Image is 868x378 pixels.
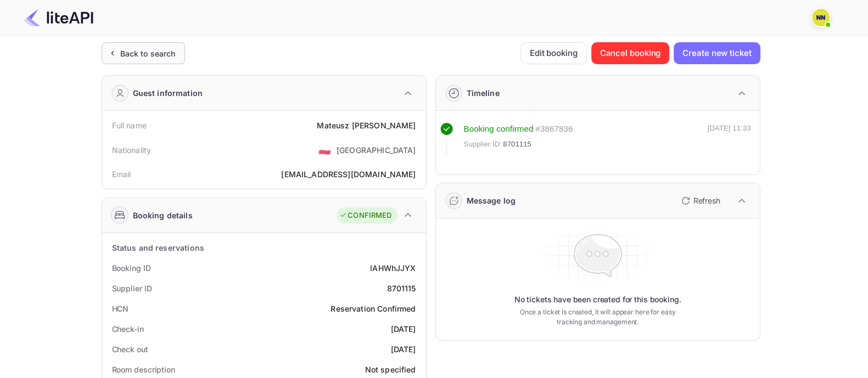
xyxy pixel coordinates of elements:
div: Check out [112,343,148,355]
p: No tickets have been created for this booking. [514,294,681,305]
span: Supplier ID: [464,139,502,150]
div: Message log [467,195,516,206]
p: Refresh [693,195,720,206]
p: Once a ticket is created, it will appear here for easy tracking and management. [511,307,685,327]
span: United States [318,140,331,160]
div: Timeline [467,87,500,99]
div: Back to search [120,48,176,59]
div: Booking details [133,210,193,221]
div: CONFIRMED [339,210,391,221]
div: Mateusz [PERSON_NAME] [317,120,416,131]
div: Guest information [133,87,203,99]
button: Create new ticket [674,42,760,64]
span: 8701115 [503,139,531,150]
div: Not specified [365,364,416,375]
div: Reservation Confirmed [331,303,416,314]
button: Edit booking [520,42,587,64]
button: Refresh [675,192,725,210]
div: 8701115 [387,283,416,294]
img: LiteAPI Logo [24,9,93,26]
div: Full name [112,120,147,131]
div: Booking confirmed [464,123,534,136]
div: Nationality [112,144,152,156]
img: N/A N/A [812,9,830,26]
div: Status and reservations [112,242,204,253]
div: Room description [112,364,175,375]
div: Booking ID [112,262,151,274]
div: HCN [112,303,129,314]
div: IAHWhJJYX [370,262,416,274]
div: Email [112,168,131,180]
div: # 3867836 [535,123,573,136]
div: [GEOGRAPHIC_DATA] [337,144,416,156]
div: [DATE] 11:33 [708,123,751,155]
div: [EMAIL_ADDRESS][DOMAIN_NAME] [281,168,416,180]
button: Cancel booking [591,42,670,64]
div: Supplier ID [112,283,152,294]
div: [DATE] [391,323,416,335]
div: [DATE] [391,343,416,355]
div: Check-in [112,323,144,335]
